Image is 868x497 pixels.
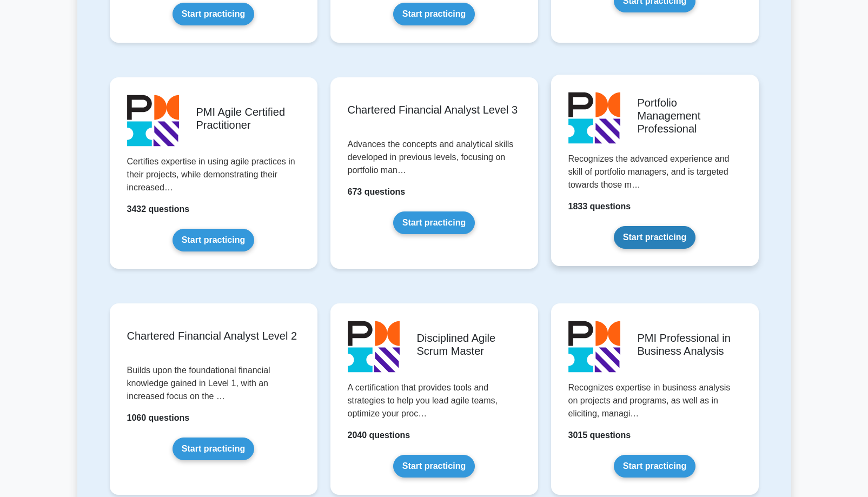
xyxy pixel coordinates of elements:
[614,226,695,249] a: Start practicing
[393,211,475,234] a: Start practicing
[173,3,254,25] a: Start practicing
[614,455,695,478] a: Start practicing
[393,3,475,25] a: Start practicing
[393,455,475,478] a: Start practicing
[173,438,254,460] a: Start practicing
[173,229,254,251] a: Start practicing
